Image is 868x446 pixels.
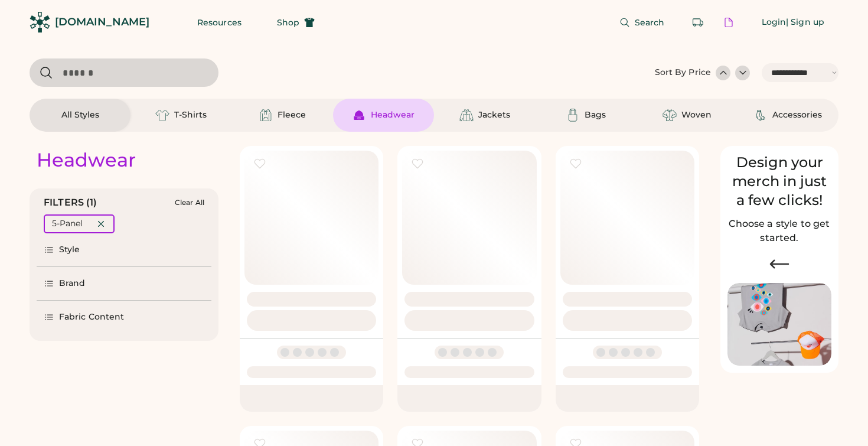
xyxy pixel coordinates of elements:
div: Accessories [772,109,822,121]
div: Fleece [278,109,306,121]
div: Brand [59,278,86,289]
div: Clear All [175,198,204,207]
img: Image of Lisa Congdon Eye Print on T-Shirt and Hat [727,283,831,366]
div: [DOMAIN_NAME] [55,15,149,30]
img: Headwear Icon [352,108,366,122]
span: Search [635,18,665,27]
div: Woven [681,109,712,121]
div: Login [762,17,787,28]
div: | Sign up [786,17,824,28]
img: Rendered Logo - Screens [30,12,50,32]
button: Retrieve an order [686,11,710,34]
img: Fleece Icon [259,108,273,122]
div: Fabric Content [59,311,124,323]
div: Headwear [371,109,415,121]
div: FILTERS (1) [44,196,97,210]
button: Search [605,11,679,34]
img: Bags Icon [566,108,580,122]
span: Shop [277,18,299,27]
div: 5-Panel [52,218,83,230]
div: Design your merch in just a few clicks! [727,153,831,210]
div: Bags [585,109,606,121]
img: Accessories Icon [753,108,768,122]
img: Jackets Icon [459,108,474,122]
img: T-Shirts Icon [155,108,169,122]
h2: Choose a style to get started. [727,217,831,245]
div: T-Shirts [174,109,207,121]
div: Headwear [37,148,136,172]
div: All Styles [61,109,99,121]
button: Resources [183,11,256,34]
div: Jackets [478,109,510,121]
img: Woven Icon [663,108,677,122]
button: Shop [263,11,329,34]
div: Style [59,244,80,256]
div: Sort By Price [655,67,711,79]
